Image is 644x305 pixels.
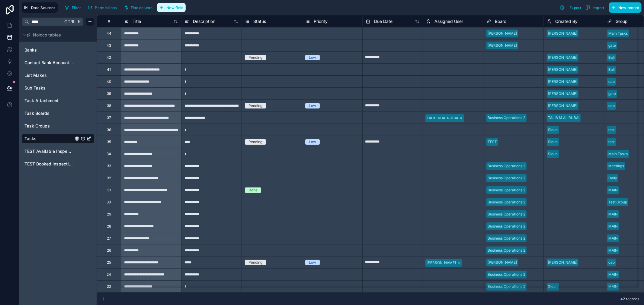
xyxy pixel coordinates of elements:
a: Contact Bank Account information [24,60,73,66]
span: Import [593,5,604,10]
div: TEST Available Inspection Slots [22,146,94,156]
div: Sieun [548,127,558,133]
div: 25 [107,260,111,265]
a: Tasks [24,136,73,142]
div: 43 [107,43,111,48]
span: Due Date [374,18,392,24]
a: Sub Tasks [24,85,73,91]
div: [PERSON_NAME] [488,43,517,48]
div: [PERSON_NAME] [548,55,577,60]
div: test [608,139,615,145]
span: Task Attachment [24,98,59,104]
div: Business Operations 2 [488,187,525,193]
span: Data Sources [31,5,56,10]
button: Export [558,2,583,13]
div: 31 [107,188,111,193]
div: Business Operations 2 [488,236,525,241]
div: Business Operations 2 [488,212,525,217]
button: Find column [121,3,155,12]
div: cap [608,103,615,108]
div: Banks [22,45,94,55]
div: MAIN [608,224,618,229]
a: Banks [24,47,73,53]
span: Title [133,18,141,24]
span: New record [618,5,639,10]
div: [PERSON_NAME] [548,103,577,108]
div: [PERSON_NAME] [488,31,517,36]
div: Sieun [548,139,558,145]
div: Main Tasks [608,151,628,157]
div: 38 [107,103,111,108]
div: Business Operations 2 [488,200,525,205]
span: Created By [555,18,578,24]
div: [PERSON_NAME] [548,31,577,36]
div: Pending [248,260,262,265]
a: TEST Available Inspection Slots [24,148,73,154]
button: New field [157,3,186,12]
span: Ctrl [64,18,76,25]
div: 29 [107,212,111,217]
div: 33 [107,164,111,168]
div: test [608,127,615,133]
div: Contact Bank Account information [22,58,94,68]
div: Business Operations 2 [488,248,525,253]
div: MAIN [608,284,618,289]
div: TEST Booked inspections [22,159,94,169]
button: Filter [62,3,83,12]
div: Done [248,187,258,193]
span: Task Groups [24,123,50,129]
div: List Makes [22,71,94,80]
div: Sub Tasks [22,83,94,93]
button: Noloco tables [22,31,91,39]
div: cap [608,79,615,84]
span: Banks [24,47,37,53]
div: MAIN [608,248,618,253]
div: 39 [107,91,111,96]
div: Pending [248,55,262,60]
span: Status [253,18,266,24]
span: 42 records [620,297,639,301]
div: Low [309,139,316,145]
div: Business Operations 2 [488,224,525,229]
div: TALIB M AL RUBAI [427,115,458,121]
div: [PERSON_NAME] [548,67,577,72]
a: Task Groups [24,123,73,129]
div: Business Operations 2 [488,115,525,121]
div: gate [608,43,616,48]
div: Ball [608,67,615,72]
div: MAIN [608,236,618,241]
div: 37 [107,115,111,120]
div: Task Boards [22,108,94,118]
span: Tasks [24,136,37,142]
div: 42 [107,55,111,60]
div: Tasks [22,134,94,143]
div: 24 [107,272,111,277]
div: [PERSON_NAME] [548,91,577,96]
span: Filter [72,5,81,10]
span: Description [193,18,215,24]
div: Business Operations 2 [488,284,525,289]
a: TEST Booked inspections [24,161,73,167]
span: Noloco tables [33,32,61,38]
a: New record [607,2,642,13]
div: Business Operations 2 [488,175,525,181]
div: [PERSON_NAME] [427,260,456,266]
div: # [101,19,116,24]
div: Daily [608,175,617,181]
a: Permissions [85,3,121,12]
div: TEST [488,139,497,145]
span: New field [166,5,184,10]
div: MAIN [608,272,618,277]
span: Sub Tasks [24,85,46,91]
span: K [77,20,81,24]
span: Find column [131,5,152,10]
button: Data Sources [22,2,58,13]
div: 44 [107,31,111,36]
div: Low [309,103,316,108]
div: TALIB M AL RUBAI [548,115,579,121]
div: Meetings [608,163,624,169]
span: Permissions [95,5,117,10]
div: Task Attachment [22,96,94,105]
div: MAIN [608,187,618,193]
div: 40 [107,79,111,84]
